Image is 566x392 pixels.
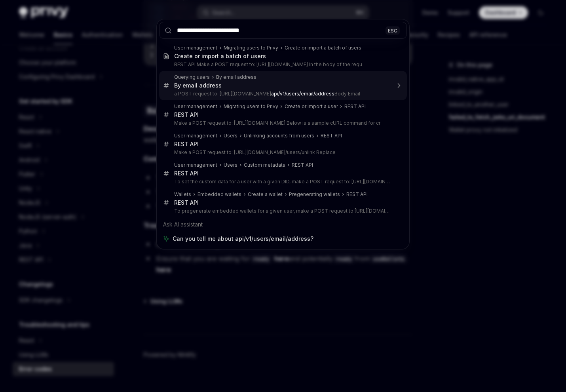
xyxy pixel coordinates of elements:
div: REST API [174,111,199,118]
p: To pregenerate embedded wallets for a given user, make a POST request to [URL][DOMAIN_NAME] [174,208,390,214]
div: Create or import a batch of users [285,45,361,51]
div: ESC [386,26,400,34]
div: Create a wallet [248,191,283,198]
div: Pregenerating wallets [289,191,340,198]
div: REST API [174,199,199,206]
div: By email address [174,82,222,89]
div: Migrating users to Privy [224,103,278,110]
div: Users [224,162,237,168]
div: Querying users [174,74,210,80]
div: Create or import a batch of users [174,53,266,60]
div: Create or import a user [285,103,338,110]
p: a POST request to: [URL][DOMAIN_NAME] Body Email [174,91,390,97]
div: Embedded wallets [198,191,241,198]
div: Unlinking accounts from users [244,133,314,139]
div: REST API [344,103,366,110]
p: To set the custom data for a user with a given DID, make a POST request to: [URL][DOMAIN_NAME] [174,179,390,185]
div: REST API [346,191,368,198]
privy-app-id: /users/unlink Replace [285,149,336,155]
div: Users [224,133,237,139]
div: By email address [216,74,256,80]
div: Custom metadata [244,162,285,168]
div: User management [174,45,217,51]
div: REST API [174,170,199,177]
div: User management [174,162,217,168]
b: api/v1/users/email/address [271,91,334,97]
div: REST API [321,133,342,139]
div: REST API [292,162,313,168]
div: Wallets [174,191,191,198]
div: Ask AI assistant [159,217,407,232]
p: Make a POST request to: [URL][DOMAIN_NAME] Below is a sample cURL command for cr [174,120,390,126]
p: REST API Make a POST request to: [URL][DOMAIN_NAME] In the body of the requ [174,61,390,68]
div: Migrating users to Privy [224,45,278,51]
span: Can you tell me about api/v1/users/email/address? [173,235,313,243]
div: User management [174,103,217,110]
div: REST API [174,141,199,148]
div: User management [174,133,217,139]
p: Make a POST request to: [URL][DOMAIN_NAME] [174,149,390,156]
